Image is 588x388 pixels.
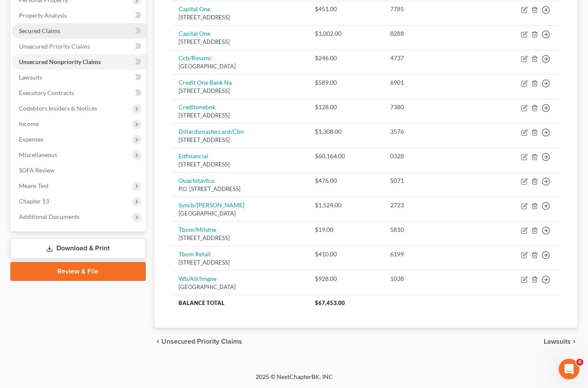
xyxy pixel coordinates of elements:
a: Ouachitavfcu [179,177,215,184]
iframe: Intercom live chat [559,359,579,379]
a: Capital One [179,30,210,37]
div: $128.00 [315,103,376,111]
div: [STREET_ADDRESS] [179,13,301,22]
a: Secured Claims [12,23,146,39]
span: Unsecured Nonpriority Claims [19,58,101,65]
div: 1038 [390,274,474,283]
span: Property Analysis [19,12,67,19]
span: 6 [576,359,583,366]
a: Credit One Bank Na [179,79,232,86]
span: SOFA Review [19,166,55,174]
div: 2723 [390,201,474,209]
a: Unsecured Priority Claims [12,39,146,54]
a: Dillardsmastercard/Cbn [179,128,244,135]
div: $1,002.00 [315,29,376,38]
a: Download & Print [10,238,146,259]
div: 7785 [390,5,474,13]
a: Unsecured Nonpriority Claims [12,54,146,70]
a: Edfinancial [179,152,208,160]
div: $1,308.00 [315,127,376,136]
div: $928.00 [315,274,376,283]
div: $589.00 [315,78,376,87]
div: [GEOGRAPHIC_DATA] [179,209,301,218]
span: Codebtors Insiders & Notices [19,105,97,112]
div: [STREET_ADDRESS] [179,234,301,242]
a: Tbom Retail [179,250,211,258]
a: Syncb/[PERSON_NAME] [179,201,244,209]
span: Executory Contracts [19,89,74,96]
div: [STREET_ADDRESS] [179,160,301,169]
div: [STREET_ADDRESS] [179,136,301,144]
div: 8288 [390,29,474,38]
div: 6199 [390,250,474,259]
div: $451.00 [315,5,376,13]
div: P.O. [STREET_ADDRESS] [179,185,301,193]
div: $246.00 [315,54,376,62]
button: Lawsuits chevron_right [544,338,578,345]
a: Ccb/Rossmc [179,54,212,62]
span: Miscellaneous [19,151,57,158]
th: Balance Total [172,295,308,311]
span: $67,453.00 [315,299,345,306]
div: 5810 [390,225,474,234]
span: Lawsuits [19,74,42,81]
span: Expenses [19,135,43,143]
span: Means Test [19,182,49,189]
div: 3576 [390,127,474,136]
div: [GEOGRAPHIC_DATA] [179,283,301,291]
div: [GEOGRAPHIC_DATA] [179,62,301,71]
div: $19.00 [315,225,376,234]
span: Chapter 13 [19,197,49,205]
div: $410.00 [315,250,376,259]
div: 6901 [390,78,474,87]
span: Secured Claims [19,27,60,34]
span: Unsecured Priority Claims [161,338,242,345]
span: Income [19,120,39,127]
div: $1,524.00 [315,201,376,209]
div: [STREET_ADDRESS] [179,111,301,120]
span: Additional Documents [19,213,80,220]
a: Capital One [179,5,210,12]
a: Executory Contracts [12,85,146,101]
div: $60,164.00 [315,152,376,160]
span: Lawsuits [544,338,571,345]
a: Lawsuits [12,70,146,85]
a: Review & File [10,262,146,281]
div: 2025 © NextChapterBK, INC [49,373,539,388]
div: 7380 [390,103,474,111]
button: chevron_left Unsecured Priority Claims [154,338,242,345]
a: Property Analysis [12,8,146,23]
a: Tbom/Milstne [179,226,216,233]
div: $476.00 [315,176,376,185]
div: [STREET_ADDRESS] [179,38,301,46]
div: 4737 [390,54,474,62]
a: Creditonebnk [179,103,215,111]
a: SOFA Review [12,163,146,178]
div: [STREET_ADDRESS] [179,259,301,267]
i: chevron_left [154,338,161,345]
div: 5071 [390,176,474,185]
i: chevron_right [571,338,578,345]
a: Wb/Atl/Imgne [179,275,216,282]
span: Unsecured Priority Claims [19,43,90,50]
div: [STREET_ADDRESS] [179,87,301,95]
div: 0328 [390,152,474,160]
